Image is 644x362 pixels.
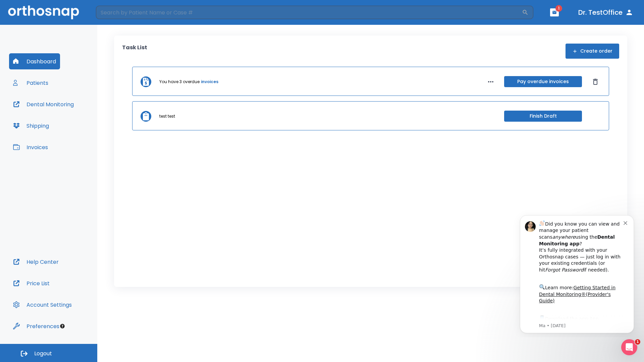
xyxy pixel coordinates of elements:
[29,107,89,119] a: App Store
[9,53,60,69] button: Dashboard
[114,10,119,16] button: Dismiss notification
[635,339,640,345] span: 1
[9,139,52,155] button: Invoices
[621,339,637,355] iframe: Intercom live chat
[504,111,582,122] button: Finish Draft
[9,75,52,91] button: Patients
[122,44,147,59] p: Task List
[504,76,582,87] button: Pay overdue invoices
[96,6,522,19] input: Search by Patient Name or Case #
[576,6,636,18] button: Dr. TestOffice
[9,297,76,313] button: Account Settings
[201,79,218,85] a: invoices
[9,96,78,112] button: Dental Monitoring
[59,323,65,329] div: Tooltip anchor
[159,113,175,119] p: test test
[29,114,114,120] p: Message from Ma, sent 6w ago
[159,79,200,85] p: You have 3 overdue
[555,5,562,12] span: 1
[9,275,54,291] button: Price List
[9,318,63,334] button: Preferences
[590,76,601,87] button: Dismiss
[8,5,79,19] img: Orthosnap
[9,118,53,134] button: Shipping
[34,350,52,357] span: Logout
[510,209,644,337] iframe: Intercom notifications message
[29,105,114,139] div: Download the app: | ​ Let us know if you need help getting started!
[566,44,619,59] button: Create order
[9,254,63,270] button: Help Center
